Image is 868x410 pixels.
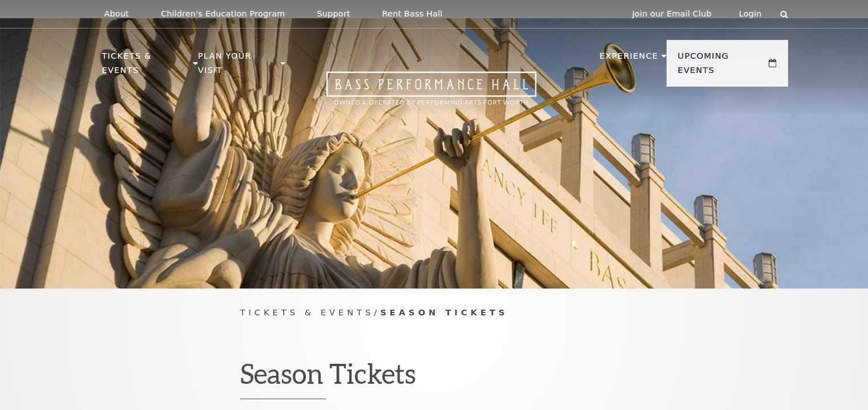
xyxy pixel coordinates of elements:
p: Support [317,9,350,19]
p: Tickets & Events [102,49,191,84]
p: Upcoming Events [678,49,766,84]
span: Tickets & Events [240,307,374,317]
p: About [104,9,129,19]
span: Season Tickets [380,307,508,317]
p: Experience [599,49,658,70]
p: Rent Bass Hall [382,9,443,19]
p: / [240,306,628,320]
p: Plan Your Visit [198,49,278,84]
p: Children's Education Program [161,9,285,19]
h1: Season Tickets [240,357,628,399]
